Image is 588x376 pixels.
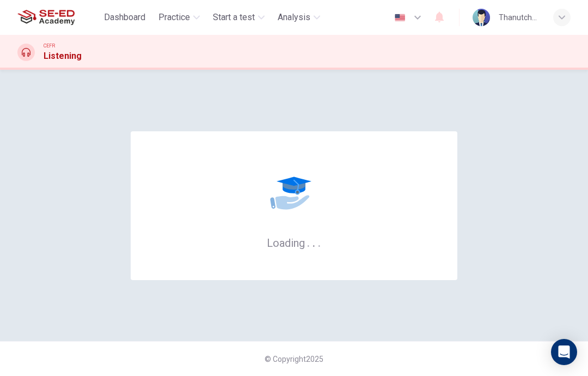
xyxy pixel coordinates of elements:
[265,355,323,363] span: © Copyright 2025
[213,11,255,24] span: Start a test
[473,9,490,26] img: Profile picture
[100,8,150,27] button: Dashboard
[551,339,577,365] div: Open Intercom Messenger
[209,8,269,27] button: Start a test
[278,11,310,24] span: Analysis
[307,233,310,251] h6: .
[393,14,407,22] img: en
[273,8,324,27] button: Analysis
[312,233,316,251] h6: .
[158,11,190,24] span: Practice
[317,233,321,251] h6: .
[44,50,82,63] h1: Listening
[104,11,145,24] span: Dashboard
[17,7,75,28] img: SE-ED Academy logo
[499,11,540,24] div: Thanutchaphon Butdee
[154,8,204,27] button: Practice
[44,42,55,50] span: CEFR
[17,7,100,28] a: SE-ED Academy logo
[267,235,321,250] h6: Loading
